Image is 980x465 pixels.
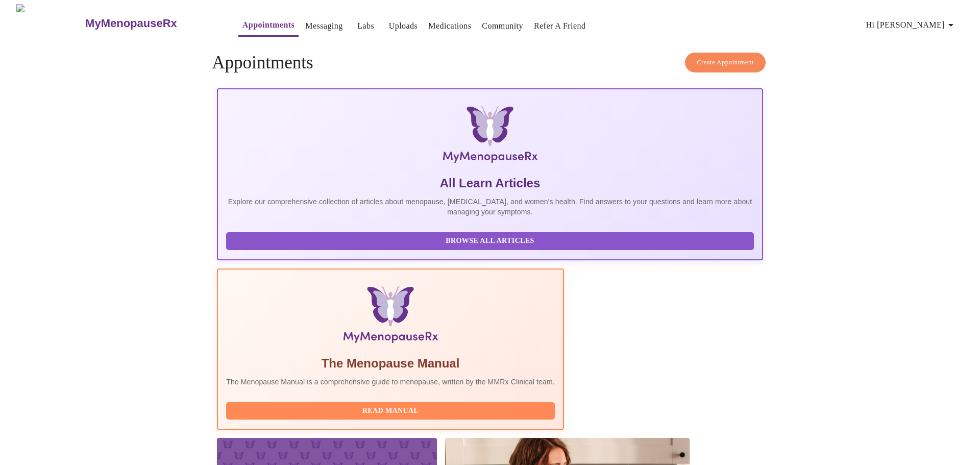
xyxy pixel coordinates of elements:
[866,18,957,32] span: Hi [PERSON_NAME]
[482,19,523,33] a: Community
[226,236,756,244] a: Browse All Articles
[305,19,342,33] a: Messaging
[226,175,754,191] h5: All Learn Articles
[236,235,744,248] span: Browse All Articles
[85,17,177,30] h3: MyMenopauseRx
[226,355,555,372] h5: The Menopause Manual
[478,16,527,36] button: Community
[226,197,754,217] p: Explore our comprehensive collection of articles about menopause, [MEDICAL_DATA], and women's hea...
[534,19,586,33] a: Refer a Friend
[226,406,557,414] a: Read Manual
[389,19,418,33] a: Uploads
[697,57,754,68] span: Create Appointment
[238,15,299,37] button: Appointments
[301,16,347,36] button: Messaging
[236,405,545,418] span: Read Manual
[278,286,502,347] img: Menopause Manual
[226,402,555,420] button: Read Manual
[212,53,768,73] h4: Appointments
[685,53,766,72] button: Create Appointment
[226,232,754,250] button: Browse All Articles
[385,16,422,36] button: Uploads
[16,4,84,42] img: MyMenopauseRx Logo
[226,377,555,387] p: The Menopause Manual is a comprehensive guide to menopause, written by the MMRx Clinical team.
[350,16,382,36] button: Labs
[242,18,295,32] a: Appointments
[862,15,961,35] button: Hi [PERSON_NAME]
[424,16,475,36] button: Medications
[428,19,471,33] a: Medications
[84,6,218,41] a: MyMenopauseRx
[530,16,590,36] button: Refer a Friend
[308,106,672,167] img: MyMenopauseRx Logo
[357,19,374,33] a: Labs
